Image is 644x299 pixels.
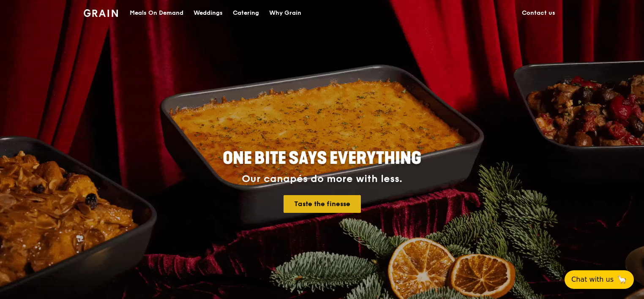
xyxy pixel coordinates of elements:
[228,0,264,26] a: Catering
[269,0,301,26] div: Why Grain
[617,275,627,285] span: 🦙
[264,0,306,26] a: Why Grain
[194,0,223,26] div: Weddings
[130,0,183,26] div: Meals On Demand
[284,195,361,213] a: Taste the finesse
[233,0,259,26] div: Catering
[84,9,118,17] img: Grain
[571,275,614,285] span: Chat with us
[223,148,421,169] span: ONE BITE SAYS EVERYTHING
[565,270,634,289] button: Chat with us🦙
[170,173,474,185] div: Our canapés do more with less.
[517,0,560,26] a: Contact us
[188,0,228,26] a: Weddings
